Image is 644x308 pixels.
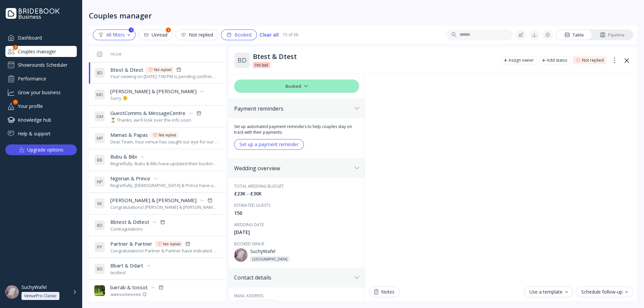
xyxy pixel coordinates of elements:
div: G M [94,111,105,122]
a: Dashboard [5,32,77,43]
span: Btest & Dtest [110,66,143,73]
div: £23K - £30K [234,190,359,197]
div: Set up automated payment reminders to help couples stay on track with their payments. [234,124,359,135]
div: From [94,52,122,57]
div: P P [94,242,105,252]
img: thumbnail [234,248,248,262]
a: Help & support [5,128,77,139]
div: Upgrade options [27,145,63,155]
div: SuchyWafel [250,248,352,262]
span: Mamas & Papas [110,131,148,138]
button: All filters [93,29,136,40]
span: GuestComms & MessageCentre [110,110,185,117]
div: M P [94,133,105,143]
span: [PERSON_NAME] & [PERSON_NAME] [110,88,197,95]
div: Table [565,32,584,38]
button: Booked [221,29,257,40]
div: Not replied [181,32,213,38]
div: 2 [166,27,171,33]
a: Showrounds Scheduler [5,60,77,70]
div: Estimated guests [234,202,359,208]
a: Knowledge hub [5,114,77,125]
div: Booked venue [234,241,359,247]
div: Payment reminders [234,105,352,112]
div: testtest [110,269,151,276]
img: dpr=1,fit=cover,g=face,w=48,h=48 [5,285,19,299]
div: Congratulations! Partner & Partner have indicated that they have chosen you for their wedding day. [110,248,218,254]
div: Couples manager [89,11,152,20]
button: Use a template [524,287,573,297]
div: SuchyWafel [21,284,47,290]
div: Wedding overview [234,165,352,172]
div: Not replied [154,67,171,72]
div: Contact details [234,274,352,281]
div: Booked [226,32,252,38]
div: Btest & Dtest [253,53,496,61]
button: Upgrade options [5,144,77,155]
button: Notes [369,287,400,297]
div: Use a template [529,289,568,295]
div: [GEOGRAPHIC_DATA] [252,256,287,262]
div: Not replied [582,58,604,63]
button: Clear all [260,29,279,40]
div: Your viewing on [DATE] 7:00 PM is pending confirmation. The venue will approve or decline shortly... [110,73,218,80]
a: Your profile1 [5,101,77,112]
iframe: Chat [369,74,633,283]
div: ⏳ Thanks, we'll look over the info soon [110,117,202,123]
span: Partner & Partner [110,240,152,247]
div: Assign owner [508,58,534,63]
span: [PERSON_NAME] & [PERSON_NAME] [110,197,197,204]
div: awesomeeeee 😊 [110,291,164,298]
span: Bbart & Ddart [110,262,143,269]
button: Not replied [175,29,218,40]
div: 15 of 36 [283,32,298,38]
div: Regretfully, [DEMOGRAPHIC_DATA] & Prince have updated their booking status and are no longer show... [110,182,218,189]
span: Bubu & Bibi [110,153,137,160]
div: Not replied [159,132,176,138]
div: Contragulations [110,226,165,232]
div: Not replied [163,241,180,247]
div: Unread [144,32,167,38]
div: Booked [234,79,359,93]
div: B D [234,52,250,68]
div: VenuePro Classic [24,293,57,299]
span: Hot lead [255,62,268,68]
div: Schedule follow-up [581,289,628,295]
div: Clear all [260,32,279,38]
div: B B [94,155,105,165]
div: B D [94,220,105,231]
div: Regretfully, Bubu & Bibi have updated their booking status and are no longer showing you as their... [110,161,218,167]
a: Performance [5,73,77,84]
div: Couples manager [5,46,77,57]
button: Schedule follow-up [576,287,633,297]
div: Email address [234,293,359,299]
span: Bbtest & Ddtest [110,219,149,226]
button: Set up a payment reminder [234,139,304,150]
div: 1 [13,100,18,105]
div: K K [94,198,105,209]
div: Wedding date [234,222,359,228]
div: [DATE] [234,229,359,236]
div: Congratulations! [PERSON_NAME] & [PERSON_NAME] have indicated that they have chosen you for their... [110,204,218,210]
span: Nigerian & Prince [110,175,150,182]
div: All filters [98,32,130,38]
div: Add status [547,58,567,63]
div: 2 [13,45,18,50]
div: B D [94,263,105,274]
a: SuchyWafel[GEOGRAPHIC_DATA] [234,248,359,262]
div: B D [94,67,105,78]
div: Set up a payment reminder [239,142,299,147]
a: Grow your business [5,87,77,98]
img: dpr=1,fit=cover,g=face,w=32,h=32 [94,285,105,296]
span: barrab & tossot [110,284,148,291]
a: Couples manager2 [5,46,77,57]
div: Pipeline [600,32,625,38]
div: Dear Team, Your venue has caught our eye for our upcoming wedding! Could you please share additio... [110,139,218,145]
div: Your profile [5,101,77,112]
